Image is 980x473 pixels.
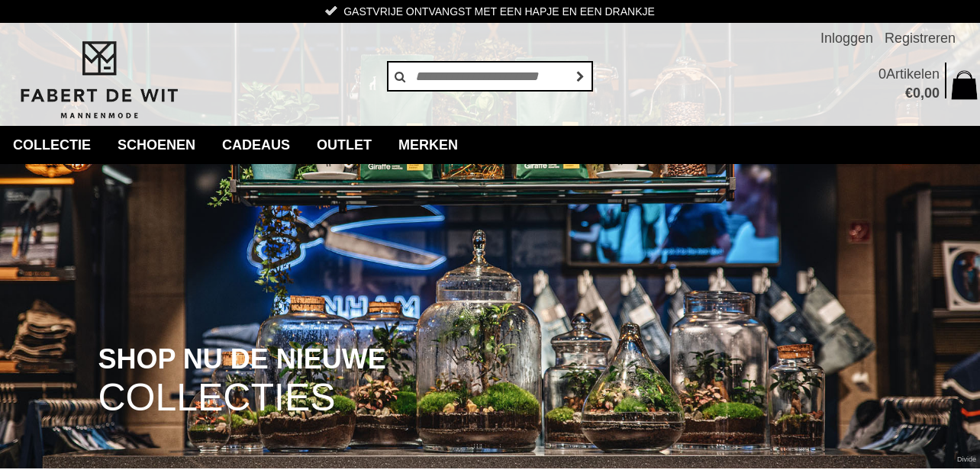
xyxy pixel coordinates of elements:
a: Outlet [305,126,383,164]
span: € [905,85,913,101]
span: 00 [924,85,940,101]
a: Divide [957,450,976,469]
a: Cadeaus [211,126,301,164]
a: Registreren [885,23,956,53]
span: 0 [913,85,920,101]
a: Merken [387,126,469,164]
span: Artikelen [886,66,940,82]
span: SHOP NU DE NIEUWE [98,345,385,374]
span: , [920,85,924,101]
img: Fabert de Wit [13,39,185,121]
span: COLLECTIES [98,378,335,417]
a: collectie [2,126,102,164]
a: Inloggen [820,23,873,53]
a: Schoenen [106,126,207,164]
span: 0 [878,66,886,82]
